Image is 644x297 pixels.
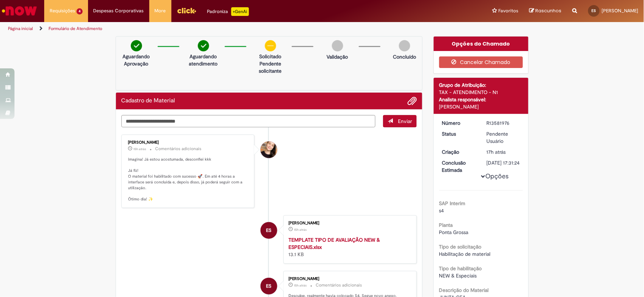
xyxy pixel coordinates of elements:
[128,157,249,202] p: Imagina! Já estou acostumada, desconfiei kkk Já fiz! O material foi habilitado com sucesso 🚀. Em ...
[439,272,477,279] span: NEW & Especiais
[499,7,519,14] span: Favoritos
[253,53,288,60] p: Solicitado
[487,130,520,145] div: Pendente Usuário
[439,287,489,293] b: Descrição do Material
[5,22,424,35] ul: Trilhas de página
[128,140,249,145] div: [PERSON_NAME]
[439,265,482,272] b: Tipo de habilitação
[288,277,409,281] div: [PERSON_NAME]
[434,37,528,51] div: Opções do Chamado
[439,96,523,103] div: Analista responsável:
[1,4,38,18] img: ServiceNow
[439,200,466,207] b: SAP Interim
[536,7,562,14] span: Rascunhos
[253,60,288,75] p: Pendente solicitante
[231,7,249,16] p: +GenAi
[437,159,481,174] dt: Conclusão Estimada
[266,222,272,239] span: ES
[288,237,380,250] a: TEMPLATE TIPO DE AVALIAÇÃO NEW & ESPECIAIS.xlsx
[439,56,523,68] button: Cancelar Chamado
[294,228,307,232] time: 30/09/2025 16:42:17
[439,229,469,236] span: Ponta Grossa
[407,96,417,106] button: Adicionar anexos
[50,7,75,14] span: Requisições
[592,8,596,13] span: ES
[439,207,444,214] span: s4
[155,146,202,152] small: Comentários adicionais
[121,115,376,127] textarea: Digite sua mensagem aqui...
[487,119,520,127] div: R13581976
[186,53,221,67] p: Aguardando atendimento
[529,8,562,14] a: Rascunhos
[437,119,481,127] dt: Número
[383,115,417,127] button: Enviar
[439,89,523,96] div: TAX - ATENDIMENTO - N1
[288,236,409,258] div: 13.1 KB
[439,251,491,257] span: Habilitação de material
[439,103,523,110] div: [PERSON_NAME]
[134,147,146,151] span: 15h atrás
[399,40,410,51] img: img-circle-grey.png
[332,40,343,51] img: img-circle-grey.png
[49,26,102,31] a: Formulário de Atendimento
[266,277,272,295] span: ES
[198,40,209,51] img: check-circle-green.png
[437,148,481,156] dt: Criação
[439,81,523,89] div: Grupo de Atribuição:
[437,130,481,137] dt: Status
[131,40,142,51] img: check-circle-green.png
[439,243,482,250] b: Tipo de solicitação
[294,283,307,288] time: 30/09/2025 16:42:01
[94,7,144,14] span: Despesas Corporativas
[134,147,146,151] time: 30/09/2025 16:56:26
[119,53,154,67] p: Aguardando Aprovação
[487,148,520,156] div: 30/09/2025 14:40:17
[294,228,307,232] span: 15h atrás
[294,283,307,288] span: 15h atrás
[327,53,348,60] p: Validação
[121,98,175,104] h2: Cadastro de Material Histórico de tíquete
[288,221,409,225] div: [PERSON_NAME]
[265,40,276,51] img: circle-minus.png
[177,5,196,16] img: click_logo_yellow_360x200.png
[261,141,277,158] div: Sabrina De Vasconcelos
[76,8,83,14] span: 4
[207,7,249,16] div: Padroniza
[393,53,416,60] p: Concluído
[487,149,506,155] span: 17h atrás
[439,222,453,228] b: Planta
[487,149,506,155] time: 30/09/2025 14:40:17
[316,282,362,288] small: Comentários adicionais
[8,26,33,31] a: Página inicial
[602,8,639,14] span: [PERSON_NAME]
[487,159,520,166] div: [DATE] 17:31:24
[398,118,412,124] span: Enviar
[155,7,166,14] span: More
[261,278,277,294] div: Edson Vicente Da Silva
[261,222,277,239] div: Edson Vicente Da Silva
